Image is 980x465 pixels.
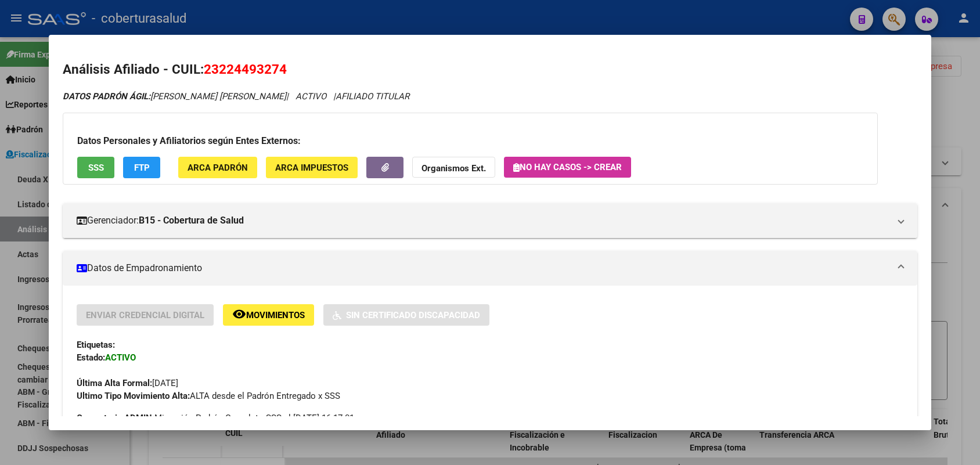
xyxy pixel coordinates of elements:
[223,304,314,326] button: Movimientos
[63,91,409,102] i: | ACTIVO |
[105,352,136,363] strong: ACTIVO
[77,261,889,275] mat-panel-title: Datos de Empadronamiento
[77,413,154,423] strong: Comentario ADMIN:
[63,251,917,286] mat-expansion-panel-header: Datos de Empadronamiento
[134,163,150,173] span: FTP
[346,310,480,320] span: Sin Certificado Discapacidad
[63,203,917,238] mat-expansion-panel-header: Gerenciador:B15 - Cobertura de Salud
[86,310,204,320] span: Enviar Credencial Digital
[77,378,178,388] span: [DATE]
[336,91,409,102] span: AFILIADO TITULAR
[204,62,287,77] span: 23224493274
[63,91,286,102] span: [PERSON_NAME] [PERSON_NAME]
[504,157,631,178] button: No hay casos -> Crear
[77,304,214,326] button: Enviar Credencial Digital
[77,352,105,363] strong: Estado:
[77,214,889,228] mat-panel-title: Gerenciador:
[178,157,257,178] button: ARCA Padrón
[421,163,486,174] strong: Organismos Ext.
[941,426,968,453] iframe: Intercom live chat
[123,157,160,178] button: FTP
[246,310,305,320] span: Movimientos
[77,340,115,350] strong: Etiquetas:
[88,163,104,173] span: SSS
[63,60,917,80] h2: Análisis Afiliado - CUIL:
[513,162,622,172] span: No hay casos -> Crear
[77,391,340,401] span: ALTA desde el Padrón Entregado x SSS
[232,307,246,321] mat-icon: remove_red_eye
[139,214,244,228] strong: B15 - Cobertura de Salud
[77,412,354,424] span: Migración Padrón Completo SSS el [DATE] 16:17:01
[188,163,248,173] span: ARCA Padrón
[77,157,114,178] button: SSS
[77,134,863,148] h3: Datos Personales y Afiliatorios según Entes Externos:
[63,91,150,102] strong: DATOS PADRÓN ÁGIL:
[266,157,358,178] button: ARCA Impuestos
[77,378,152,388] strong: Última Alta Formal:
[77,391,190,401] strong: Ultimo Tipo Movimiento Alta:
[323,304,489,326] button: Sin Certificado Discapacidad
[412,157,495,178] button: Organismos Ext.
[275,163,348,173] span: ARCA Impuestos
